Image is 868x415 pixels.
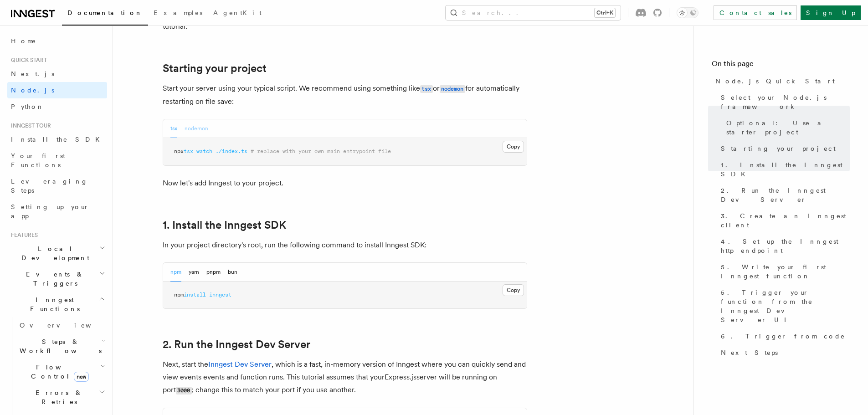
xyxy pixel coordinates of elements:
[717,328,850,344] a: 6. Trigger from code
[420,84,433,92] a: tsx
[446,5,621,20] button: Search...Ctrl+K
[185,119,208,138] button: nodemon
[16,388,99,406] span: Errors & Retries
[11,178,88,194] span: Leveraging Steps
[148,3,208,25] a: Examples
[11,87,54,94] span: Node.js
[74,372,89,382] span: new
[726,118,850,137] span: Optional: Use a starter project
[717,89,850,115] a: Select your Node.js framework
[440,85,465,93] code: nodemon
[184,292,206,298] span: install
[163,82,527,108] p: Start your server using your typical script. We recommend using something like or for automatical...
[208,3,267,25] a: AgentKit
[712,58,850,73] h4: On this page
[163,62,267,75] a: Starting your project
[440,84,465,92] a: nodemon
[163,358,527,397] p: Next, start the , which is a fast, in-memory version of Inngest where you can quickly send and vi...
[16,384,107,410] button: Errors & Retries
[16,359,107,384] button: Flow Controlnew
[712,73,850,89] a: Node.js Quick Start
[209,292,231,298] span: inngest
[595,8,615,17] kbd: Ctrl+K
[721,348,778,357] span: Next Steps
[208,360,272,369] a: Inngest Dev Server
[7,173,107,199] a: Leveraging Steps
[16,317,107,333] a: Overview
[7,244,99,262] span: Local Development
[715,77,835,86] span: Node.js Quick Start
[11,70,54,77] span: Next.js
[801,5,861,20] a: Sign Up
[7,231,38,239] span: Features
[717,259,850,284] a: 5. Write your first Inngest function
[7,295,98,313] span: Inngest Functions
[7,270,99,288] span: Events & Triggers
[717,284,850,328] a: 5. Trigger your function from the Inngest Dev Server UI
[163,239,527,251] p: In your project directory's root, run the following command to install Inngest SDK:
[7,66,107,82] a: Next.js
[721,332,845,341] span: 6. Trigger from code
[7,82,107,98] a: Node.js
[62,3,148,26] a: Documentation
[7,122,51,129] span: Inngest tour
[717,157,850,182] a: 1. Install the Inngest SDK
[228,263,237,282] button: bun
[717,208,850,233] a: 3. Create an Inngest client
[677,7,699,18] button: Toggle dark mode
[189,263,199,282] button: yarn
[420,85,433,93] code: tsx
[717,233,850,259] a: 4. Set up the Inngest http endpoint
[196,148,212,154] span: watch
[184,148,193,154] span: tsx
[721,211,850,230] span: 3. Create an Inngest client
[251,148,391,154] span: # replace with your own main entrypoint file
[163,177,527,190] p: Now let's add Inngest to your project.
[7,241,107,266] button: Local Development
[174,148,184,154] span: npx
[717,182,850,208] a: 2. Run the Inngest Dev Server
[721,93,850,111] span: Select your Node.js framework
[16,363,100,381] span: Flow Control
[11,36,36,46] span: Home
[11,203,89,220] span: Setting up your app
[503,284,524,296] button: Copy
[20,322,113,329] span: Overview
[7,98,107,115] a: Python
[721,144,836,153] span: Starting your project
[16,337,102,355] span: Steps & Workflows
[163,338,310,351] a: 2. Run the Inngest Dev Server
[213,9,262,16] span: AgentKit
[721,186,850,204] span: 2. Run the Inngest Dev Server
[170,119,177,138] button: tsx
[7,33,107,49] a: Home
[723,115,850,140] a: Optional: Use a starter project
[16,333,107,359] button: Steps & Workflows
[714,5,797,20] a: Contact sales
[721,288,850,324] span: 5. Trigger your function from the Inngest Dev Server UI
[7,292,107,317] button: Inngest Functions
[503,141,524,153] button: Copy
[11,103,44,110] span: Python
[67,9,143,16] span: Documentation
[7,266,107,292] button: Events & Triggers
[170,263,181,282] button: npm
[163,219,286,231] a: 1. Install the Inngest SDK
[174,292,184,298] span: npm
[206,263,221,282] button: pnpm
[721,262,850,281] span: 5. Write your first Inngest function
[7,131,107,148] a: Install the SDK
[11,136,105,143] span: Install the SDK
[154,9,202,16] span: Examples
[721,160,850,179] span: 1. Install the Inngest SDK
[717,344,850,361] a: Next Steps
[11,152,65,169] span: Your first Functions
[7,148,107,173] a: Your first Functions
[717,140,850,157] a: Starting your project
[7,199,107,224] a: Setting up your app
[7,56,47,64] span: Quick start
[721,237,850,255] span: 4. Set up the Inngest http endpoint
[216,148,247,154] span: ./index.ts
[176,387,192,395] code: 3000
